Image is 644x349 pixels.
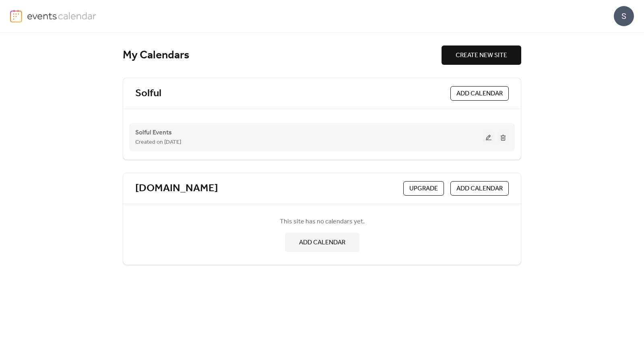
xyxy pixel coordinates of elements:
span: ADD CALENDAR [299,238,345,248]
span: Solful Events [135,128,172,138]
button: ADD CALENDAR [450,181,509,196]
button: Upgrade [403,181,444,196]
a: [DOMAIN_NAME] [135,182,218,195]
span: Created on [DATE] [135,138,181,147]
span: Upgrade [409,184,438,194]
button: ADD CALENDAR [285,233,359,252]
button: CREATE NEW SITE [442,45,521,65]
span: This site has no calendars yet. [280,217,365,227]
span: ADD CALENDAR [456,184,503,194]
div: S [614,6,634,26]
img: logo [10,10,22,23]
span: ADD CALENDAR [456,89,503,99]
a: Solful Events [135,130,172,135]
button: ADD CALENDAR [450,86,509,101]
img: logo-type [27,10,97,22]
span: CREATE NEW SITE [456,51,507,60]
div: My Calendars [123,48,442,62]
a: Solful [135,87,161,100]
